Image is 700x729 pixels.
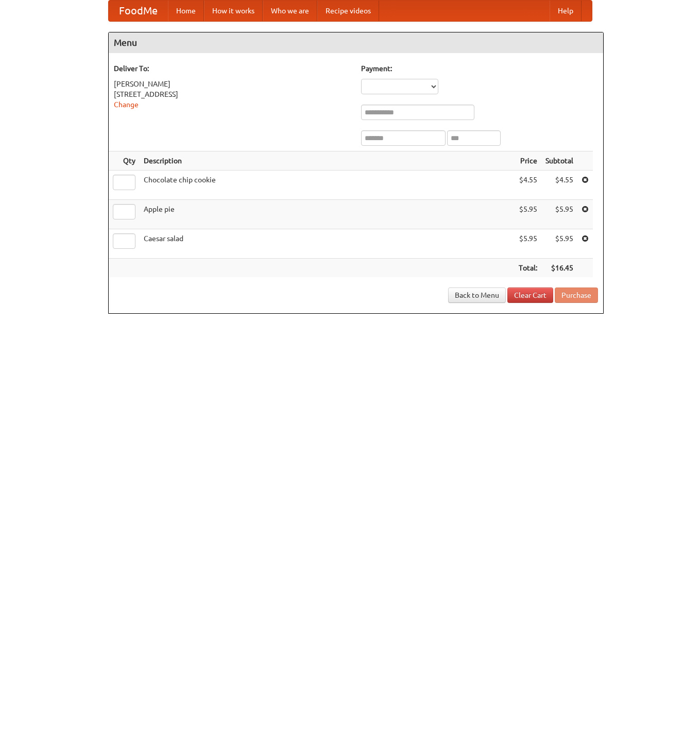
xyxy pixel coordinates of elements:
[515,200,541,229] td: $5.95
[541,151,577,171] th: Subtotal
[140,200,515,229] td: Apple pie
[168,1,204,21] a: Home
[541,200,577,229] td: $5.95
[448,287,506,303] a: Back to Menu
[263,1,317,21] a: Who we are
[515,229,541,259] td: $5.95
[204,1,263,21] a: How it works
[515,171,541,200] td: $4.55
[541,259,577,278] th: $16.45
[140,171,515,200] td: Chocolate chip cookie
[114,79,351,89] div: [PERSON_NAME]
[109,1,168,21] a: FoodMe
[541,229,577,259] td: $5.95
[515,259,541,278] th: Total:
[361,63,598,74] h5: Payment:
[140,151,515,171] th: Description
[140,229,515,259] td: Caesar salad
[114,100,139,109] a: Change
[550,1,582,21] a: Help
[317,1,379,21] a: Recipe videos
[109,32,603,53] h4: Menu
[109,151,140,171] th: Qty
[507,287,553,303] a: Clear Cart
[555,287,598,303] button: Purchase
[541,171,577,200] td: $4.55
[515,151,541,171] th: Price
[114,63,351,74] h5: Deliver To:
[114,89,351,99] div: [STREET_ADDRESS]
